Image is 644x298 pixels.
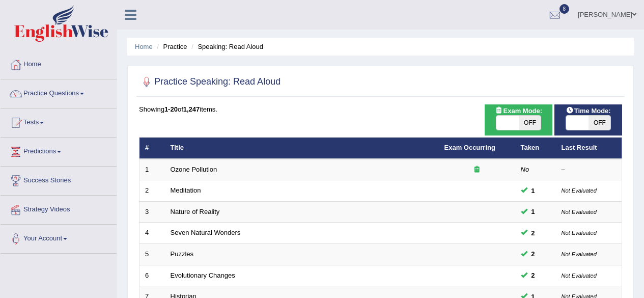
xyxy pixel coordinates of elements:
[1,50,117,76] a: Home
[135,43,153,50] a: Home
[1,138,117,163] a: Predictions
[189,42,263,51] li: Speaking: Read Aloud
[515,138,556,159] th: Taken
[527,185,539,196] span: You can still take this question
[444,165,510,175] div: Exam occurring question
[527,249,539,259] span: You can still take this question
[444,144,495,151] a: Exam Occurring
[562,251,597,257] small: Not Evaluated
[139,159,165,180] td: 1
[171,186,201,194] a: Meditation
[139,244,165,265] td: 5
[171,272,235,279] a: Evolutionary Changes
[139,265,165,286] td: 6
[1,225,117,250] a: Your Account
[171,166,217,173] a: Ozone Pollution
[1,196,117,221] a: Strategy Videos
[139,180,165,202] td: 2
[559,4,570,14] span: 8
[171,208,220,215] a: Nature of Reality
[491,105,546,116] span: Exam Mode:
[1,109,117,134] a: Tests
[154,42,187,51] li: Practice
[183,105,200,113] b: 1,247
[139,138,165,159] th: #
[164,105,178,113] b: 1-20
[521,166,529,173] em: No
[519,116,541,130] span: OFF
[165,138,439,159] th: Title
[562,165,617,175] div: –
[527,206,539,217] span: You can still take this question
[562,105,615,116] span: Time Mode:
[171,229,241,236] a: Seven Natural Wonders
[527,270,539,281] span: You can still take this question
[485,104,552,136] div: Show exams occurring in exams
[562,273,597,279] small: Not Evaluated
[139,104,622,114] div: Showing of items.
[171,250,194,258] a: Puzzles
[1,167,117,192] a: Success Stories
[556,138,622,159] th: Last Result
[139,223,165,244] td: 4
[1,79,117,105] a: Practice Questions
[139,74,281,90] h2: Practice Speaking: Read Aloud
[562,187,597,194] small: Not Evaluated
[139,201,165,223] td: 3
[527,228,539,238] span: You can still take this question
[562,209,597,215] small: Not Evaluated
[562,230,597,236] small: Not Evaluated
[589,116,611,130] span: OFF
